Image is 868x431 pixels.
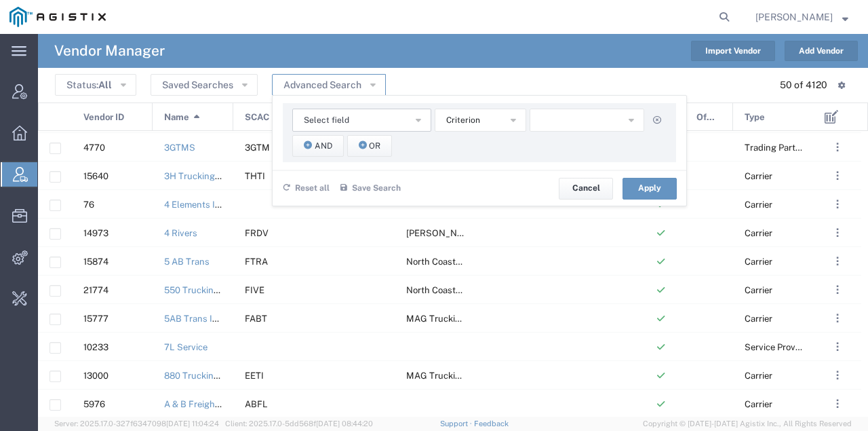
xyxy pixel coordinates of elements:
button: Reset all [282,176,330,201]
button: Or [347,135,393,157]
span: Vendor ID [83,103,124,132]
span: FIVE [245,285,264,295]
a: Feedback [474,419,509,428]
span: Criterion [446,114,480,127]
span: 76 [83,200,94,210]
span: Name [164,103,189,132]
h4: Vendor Manager [54,34,165,68]
span: . . . [836,196,839,212]
span: And [315,140,332,153]
a: 5AB Trans Inc [164,314,222,324]
button: ... [828,252,847,271]
span: SCAC [245,103,269,132]
a: 3GTMS [164,143,195,153]
button: ... [828,166,847,185]
span: 15640 [83,171,108,181]
span: ABFL [245,399,268,409]
span: All [98,79,112,90]
span: THTI [245,171,265,181]
button: ... [828,280,847,299]
span: FRDV [245,228,269,238]
span: 21774 [83,285,108,295]
span: EETI [245,371,264,381]
span: Carrier [745,399,772,409]
span: Carrier [745,228,772,238]
button: ... [828,223,847,242]
button: And [292,135,344,157]
button: ... [828,138,847,157]
span: Trading Partner [745,143,809,153]
a: 7L Service [164,342,208,352]
button: Apply [623,178,677,200]
button: Cancel [559,178,613,200]
button: Import Vendor [691,41,775,61]
span: . . . [836,396,839,412]
span: Carrier [745,171,772,181]
span: . . . [836,367,839,383]
span: Carrier [745,285,772,295]
span: . . . [836,225,839,241]
a: 4 Rivers [164,228,197,238]
span: 4770 [83,143,105,153]
a: 4 Elements Inc [164,200,225,210]
button: ... [828,337,847,356]
button: Advanced Search [272,74,386,96]
span: 3GTM [245,143,270,153]
span: North Coast Trucking [406,285,494,295]
button: Save Search [340,176,401,201]
span: Carrier [745,371,772,381]
span: MAG Trucking [406,371,466,381]
span: Or [369,140,380,153]
button: ... [828,366,847,385]
a: A & B Freight Line Inc [164,399,253,409]
span: Carrier [745,257,772,267]
div: 50 of 4120 [780,78,827,92]
button: Status:All [55,74,136,96]
span: Select field [304,114,349,127]
span: FTRA [245,257,268,267]
span: Copyright © [DATE]-[DATE] Agistix Inc., All Rights Reserved [643,418,852,430]
a: 550 Trucking LLC [164,285,238,295]
span: [DATE] 11:04:24 [166,419,219,428]
span: Client: 2025.17.0-5dd568f [225,419,373,428]
span: . . . [836,339,839,355]
span: Offline [696,103,718,132]
span: 15777 [83,314,108,324]
span: Anton Levashkevych [755,10,833,24]
span: . . . [836,282,839,298]
button: [PERSON_NAME] [755,9,849,25]
a: 3H Trucking Inc [164,171,230,181]
span: Server: 2025.17.0-327f6347098 [54,419,219,428]
a: 5 AB Trans [164,257,210,267]
span: Bowman & Sons Trucking [406,228,549,238]
button: Select field [292,109,431,132]
button: Add Vendor [785,41,858,61]
span: 10233 [83,342,108,352]
a: 880 Trucking Inc [164,371,234,381]
span: Type [745,103,765,132]
span: MAG Trucking [406,314,466,324]
span: FABT [245,314,267,324]
span: 13000 [83,371,108,381]
button: Criterion [435,109,526,132]
button: ... [828,309,847,328]
span: . . . [836,253,839,269]
span: North Coast Trucking [406,257,494,267]
button: ... [828,195,847,214]
a: Support [440,419,474,428]
span: . . . [836,310,839,326]
span: Save Search [352,182,401,195]
img: logo [9,7,106,27]
button: Saved Searches [151,74,258,96]
span: . . . [836,139,839,155]
span: [DATE] 08:44:20 [316,419,373,428]
span: Service Provider [745,342,811,352]
span: 15874 [83,257,108,267]
span: 14973 [83,228,108,238]
span: 5976 [83,399,105,409]
span: . . . [836,168,839,184]
span: Carrier [745,314,772,324]
span: Carrier [745,200,772,210]
button: ... [828,394,847,413]
span: Reset all [295,182,330,195]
